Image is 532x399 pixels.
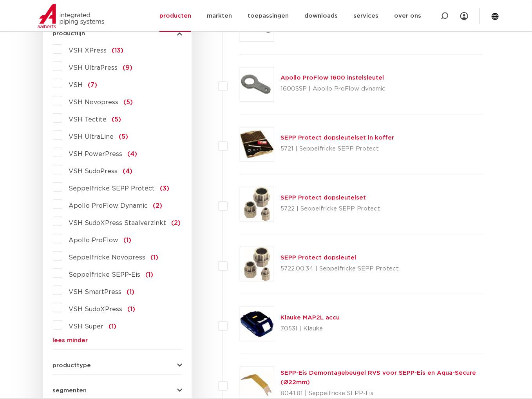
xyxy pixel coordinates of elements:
[52,31,182,36] button: productlijn
[240,307,274,341] img: Thumbnail for Klauke MAP2L accu
[123,237,131,243] span: (1)
[69,99,118,105] span: VSH Novopress
[123,99,133,105] span: (5)
[52,388,87,394] span: segmenten
[69,323,103,330] span: VSH Super
[109,323,116,330] span: (1)
[280,370,476,385] a: SEPP-Eis Demontagebeugel RVS voor SEPP-Eis en Aqua-Secure (Ø22mm)
[280,323,340,335] p: 7053I | Klauke
[69,220,166,226] span: VSH SudoXPress Staalverzinkt
[240,247,274,281] img: Thumbnail for SEPP Protect dopsleutel
[240,187,274,221] img: Thumbnail for SEPP Protect dopsleutelset
[69,151,122,157] span: VSH PowerPress
[123,65,132,71] span: (9)
[52,337,182,343] a: lees minder
[280,143,394,155] p: 5721 | Seppelfricke SEPP Protect
[150,254,158,261] span: (1)
[280,83,385,95] p: 1600SSP | Apollo ProFlow dynamic
[280,263,399,275] p: 5722.00.34 | Seppelfricke SEPP Protect
[88,82,97,88] span: (7)
[280,315,340,321] a: Klauke MAP2L accu
[69,168,118,174] span: VSH SudoPress
[127,306,135,312] span: (1)
[280,203,380,215] p: 5722 | Seppelfricke SEPP Protect
[145,272,153,278] span: (1)
[52,31,85,36] span: productlijn
[127,289,134,295] span: (1)
[69,203,148,209] span: Apollo ProFlow Dynamic
[240,127,274,161] img: Thumbnail for SEPP Protect dopsleutelset in koffer
[52,363,91,368] span: producttype
[69,306,122,312] span: VSH SudoXPress
[127,151,137,157] span: (4)
[69,254,145,261] span: Seppelfricke Novopress
[280,195,366,201] a: SEPP Protect dopsleutelset
[52,388,182,394] button: segmenten
[160,185,169,192] span: (3)
[52,363,182,368] button: producttype
[112,116,121,123] span: (5)
[69,289,121,295] span: VSH SmartPress
[119,134,128,140] span: (5)
[69,116,107,123] span: VSH Tectite
[69,47,107,54] span: VSH XPress
[69,185,155,192] span: Seppelfricke SEPP Protect
[153,203,162,209] span: (2)
[69,65,118,71] span: VSH UltraPress
[171,220,181,226] span: (2)
[69,237,118,243] span: Apollo ProFlow
[280,135,394,141] a: SEPP Protect dopsleutelset in koffer
[112,47,123,54] span: (13)
[280,75,384,81] a: Apollo ProFlow 1600 instelsleutel
[69,134,114,140] span: VSH UltraLine
[69,272,140,278] span: Seppelfricke SEPP-Eis
[240,67,274,101] img: Thumbnail for Apollo ProFlow 1600 instelsleutel
[280,255,356,261] a: SEPP Protect dopsleutel
[123,168,132,174] span: (4)
[69,82,83,88] span: VSH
